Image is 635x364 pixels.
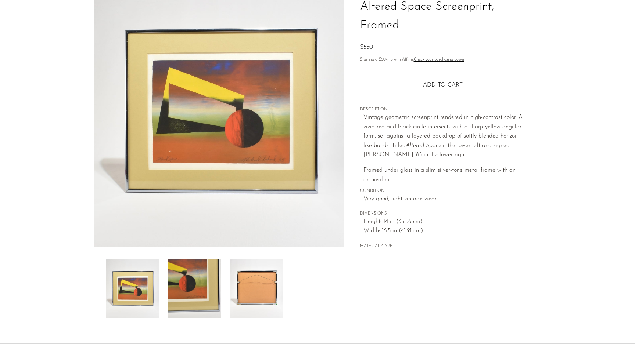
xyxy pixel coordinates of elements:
[363,194,525,204] span: Very good; light vintage wear.
[360,44,373,50] span: $550
[360,244,392,250] button: MATERIAL CARE
[363,217,525,227] span: Height: 14 in (35.56 cm)
[360,188,525,194] span: CONDITION
[406,143,441,149] em: Altered Space
[360,57,525,63] p: Starting at /mo with Affirm.
[360,106,525,113] span: DESCRIPTION
[106,259,159,318] img: Altered Space Screenprint, Framed
[423,82,463,89] span: Add to cart
[230,259,283,318] img: Altered Space Screenprint, Framed
[360,76,525,95] button: Add to cart
[379,58,386,62] span: $50
[168,259,221,318] img: Altered Space Screenprint, Framed
[363,166,525,185] p: Framed under glass in a slim silver-tone metal frame with an archival mat.
[414,58,464,62] a: Check your purchasing power - Learn more about Affirm Financing (opens in modal)
[363,113,525,160] p: Vintage geometric screenprint rendered in high-contrast color. A vivid red and black circle inter...
[363,226,525,236] span: Width: 16.5 in (41.91 cm)
[360,211,525,217] span: DIMENSIONS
